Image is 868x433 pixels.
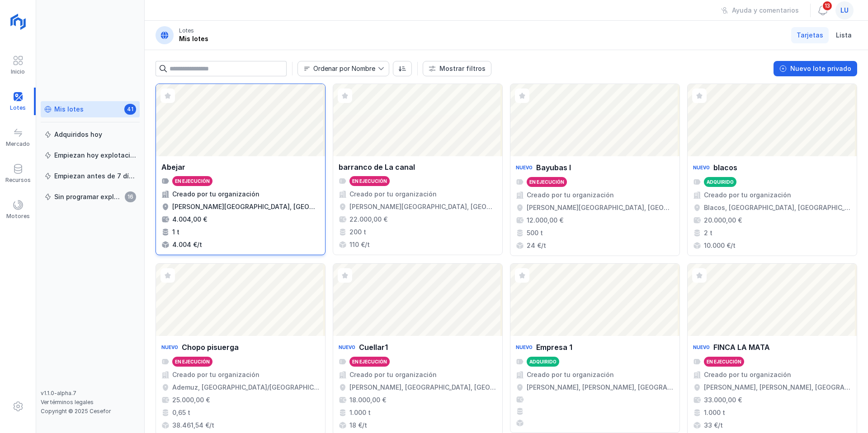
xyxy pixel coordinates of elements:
div: 1.000 t [704,408,725,417]
a: Empiezan hoy explotación [41,147,140,163]
a: Tarjetas [791,27,829,43]
span: 41 [124,104,136,115]
div: Mercado [6,140,30,148]
div: 1 t [172,228,179,237]
div: Creado por tu organización [172,370,259,379]
div: Empiezan antes de 7 días [54,172,136,181]
div: Motores [6,213,30,220]
button: Mostrar filtros [423,61,491,76]
div: 25.000,00 € [172,396,210,405]
a: Empiezan antes de 7 días [41,168,140,184]
div: Copyright © 2025 Cesefor [41,408,140,415]
div: 18 €/t [349,421,367,430]
div: [PERSON_NAME], [GEOGRAPHIC_DATA], [GEOGRAPHIC_DATA], [GEOGRAPHIC_DATA] [349,383,497,392]
a: barranco de La canalEn ejecuciónCreado por tu organización[PERSON_NAME][GEOGRAPHIC_DATA], [GEOGRA... [333,84,503,256]
div: blacos [713,162,737,173]
button: Ayuda y comentarios [715,3,805,18]
div: Nuevo [693,341,710,353]
a: NuevoblacosAdquiridoCreado por tu organizaciónBlacos, [GEOGRAPHIC_DATA], [GEOGRAPHIC_DATA], [GEOG... [687,84,857,256]
div: En ejecución [175,359,210,365]
div: Creado por tu organización [527,191,614,200]
div: [PERSON_NAME], [PERSON_NAME], [GEOGRAPHIC_DATA], [GEOGRAPHIC_DATA] [704,383,851,392]
div: Creado por tu organización [704,191,791,200]
div: Sin programar explotación [54,192,122,201]
div: 22.000,00 € [349,215,387,224]
div: 500 t [527,228,543,237]
div: Nuevo [693,162,710,173]
a: Ver términos legales [41,399,94,405]
div: Creado por tu organización [704,370,791,379]
div: Nuevo lote privado [790,64,851,73]
span: Tarjetas [797,31,823,40]
div: [PERSON_NAME], [PERSON_NAME], [GEOGRAPHIC_DATA], [GEOGRAPHIC_DATA] [527,383,674,392]
div: 38.461,54 €/t [172,421,214,430]
div: Chopo pisuerga [182,342,239,353]
div: En ejecución [707,359,741,365]
div: Recursos [5,177,31,184]
a: Mis lotes41 [41,101,140,117]
div: Lotes [179,27,194,34]
div: Nuevo [161,341,178,353]
div: Blacos, [GEOGRAPHIC_DATA], [GEOGRAPHIC_DATA], [GEOGRAPHIC_DATA] [704,203,851,212]
div: [PERSON_NAME][GEOGRAPHIC_DATA], [GEOGRAPHIC_DATA], [GEOGRAPHIC_DATA], [GEOGRAPHIC_DATA], [GEOGRAP... [349,202,497,211]
div: Adquirido [707,179,734,185]
div: Nuevo [516,341,533,353]
div: v1.1.0-alpha.7 [41,390,140,397]
img: logoRight.svg [7,10,29,33]
div: [PERSON_NAME][GEOGRAPHIC_DATA], [GEOGRAPHIC_DATA], [GEOGRAPHIC_DATA] [527,203,674,212]
div: Nuevo [339,341,355,353]
div: Creado por tu organización [349,190,437,199]
a: Sin programar explotación16 [41,189,140,205]
div: Adquirido [529,359,557,365]
div: 12.000,00 € [527,216,563,225]
div: Abejar [161,162,185,172]
a: Adquiridos hoy [41,126,140,143]
span: Nombre [298,61,378,76]
div: Ayuda y comentarios [732,6,799,15]
div: Creado por tu organización [527,370,614,379]
div: En ejecución [175,178,210,184]
div: Bayubas I [536,162,571,173]
div: Ademuz, [GEOGRAPHIC_DATA]/[GEOGRAPHIC_DATA], [GEOGRAPHIC_DATA], [GEOGRAPHIC_DATA] [172,383,320,392]
div: Ordenar por Nombre [313,65,375,72]
div: [PERSON_NAME][GEOGRAPHIC_DATA], [GEOGRAPHIC_DATA], [GEOGRAPHIC_DATA] [172,202,320,211]
div: Inicio [11,68,25,75]
div: barranco de La canal [339,162,415,172]
div: En ejecución [352,178,387,184]
div: Mostrar filtros [439,64,486,73]
div: En ejecución [529,179,564,185]
div: FINCA LA MATA [713,342,770,353]
a: AbejarEn ejecuciónCreado por tu organización[PERSON_NAME][GEOGRAPHIC_DATA], [GEOGRAPHIC_DATA], [G... [156,84,325,256]
div: 200 t [349,228,366,237]
div: 110 €/t [349,240,370,249]
div: 20.000,00 € [704,216,742,225]
div: Creado por tu organización [172,190,259,199]
div: 2 t [704,228,712,237]
div: 0,65 t [172,408,190,417]
div: 4.004,00 € [172,215,207,224]
div: 10.000 €/t [704,241,736,250]
span: 13 [822,0,833,11]
span: lu [840,6,849,15]
div: Empiezan hoy explotación [54,151,136,160]
span: Lista [836,31,852,40]
div: Mis lotes [54,105,84,114]
div: 24 €/t [527,241,546,250]
div: 33.000,00 € [704,396,742,405]
a: NuevoBayubas IEn ejecuciónCreado por tu organización[PERSON_NAME][GEOGRAPHIC_DATA], [GEOGRAPHIC_D... [510,84,680,256]
div: 18.000,00 € [349,396,386,405]
div: Nuevo [516,162,533,173]
a: Lista [830,27,857,43]
div: Cuellar1 [359,342,388,353]
div: En ejecución [352,359,387,365]
span: 16 [125,191,136,202]
div: Mis lotes [179,34,208,43]
div: 33 €/t [704,421,723,430]
div: Empresa 1 [536,342,572,353]
div: 4.004 €/t [172,240,202,249]
button: Nuevo lote privado [774,61,857,76]
div: 1.000 t [349,408,371,417]
div: Creado por tu organización [349,370,437,379]
div: Adquiridos hoy [54,130,102,139]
